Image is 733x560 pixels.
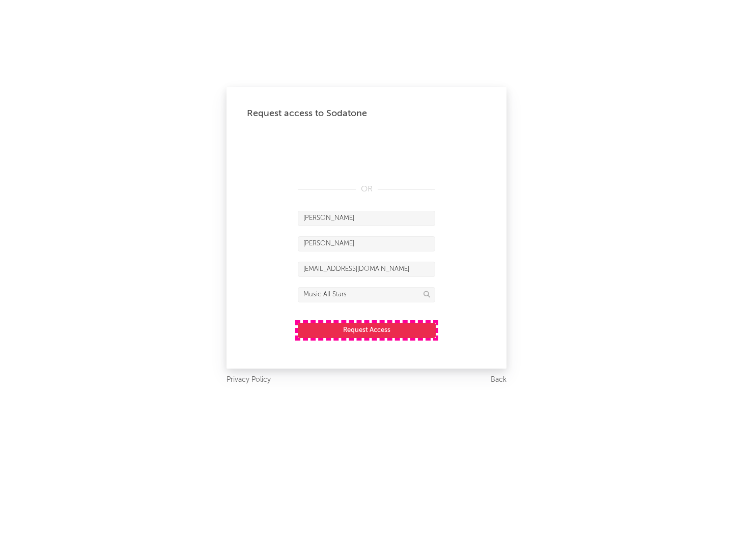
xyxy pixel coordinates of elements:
input: Last Name [298,236,435,251]
a: Back [491,374,506,386]
a: Privacy Policy [227,374,271,386]
input: Email [298,262,435,277]
input: Division [298,287,435,302]
input: First Name [298,211,435,226]
div: OR [298,183,435,195]
div: Request access to Sodatone [247,107,486,120]
button: Request Access [298,323,436,338]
